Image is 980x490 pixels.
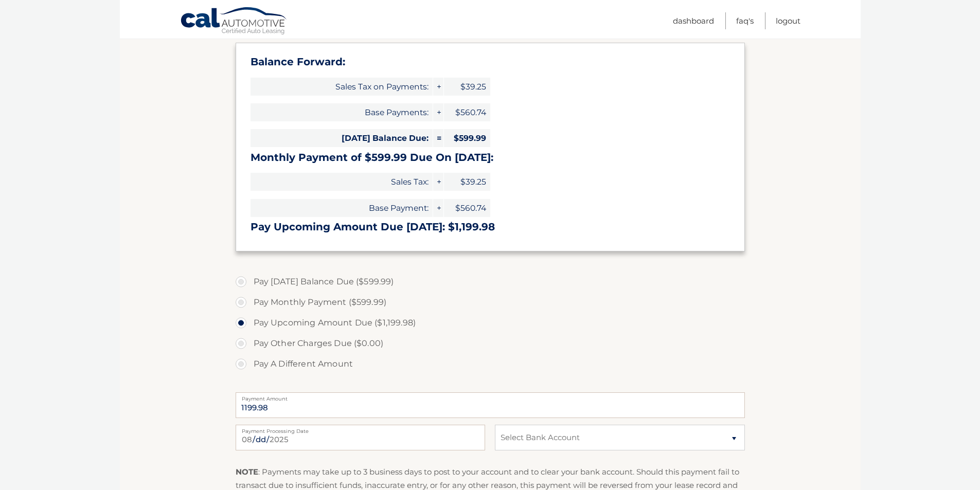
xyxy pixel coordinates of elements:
a: Cal Automotive [180,7,288,37]
span: = [433,129,443,147]
span: [DATE] Balance Due: [251,129,433,147]
h3: Monthly Payment of $599.99 Due On [DATE]: [251,151,730,164]
label: Pay [DATE] Balance Due ($599.99) [236,271,745,292]
label: Pay Upcoming Amount Due ($1,199.98) [236,313,745,333]
label: Pay A Different Amount [236,354,745,374]
span: $39.25 [444,78,490,96]
span: $560.74 [444,103,490,121]
span: $39.25 [444,173,490,191]
span: + [433,199,443,217]
input: Payment Amount [236,392,745,418]
span: Sales Tax: [251,173,433,191]
span: $599.99 [444,129,490,147]
span: + [433,103,443,121]
label: Payment Processing Date [236,425,485,433]
a: Dashboard [673,12,714,29]
a: Logout [776,12,800,29]
span: Sales Tax on Payments: [251,78,433,96]
a: FAQ's [736,12,754,29]
span: Base Payment: [251,199,433,217]
input: Payment Date [236,425,485,450]
span: $560.74 [444,199,490,217]
h3: Pay Upcoming Amount Due [DATE]: $1,199.98 [251,221,730,233]
label: Pay Monthly Payment ($599.99) [236,292,745,313]
h3: Balance Forward: [251,56,730,68]
span: + [433,173,443,191]
strong: NOTE [236,467,258,477]
span: + [433,78,443,96]
span: Base Payments: [251,103,433,121]
label: Payment Amount [236,392,745,401]
label: Pay Other Charges Due ($0.00) [236,333,745,354]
